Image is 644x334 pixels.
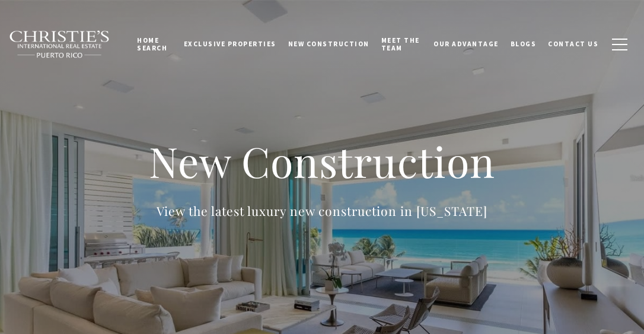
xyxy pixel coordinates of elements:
span: Blogs [511,40,537,48]
span: Our Advantage [433,40,499,48]
a: Home Search [131,26,178,63]
a: Blogs [505,29,543,59]
a: New Construction [282,29,375,59]
span: New Construction [288,40,369,48]
a: Exclusive Properties [178,29,282,59]
p: View the latest luxury new construction in [US_STATE] [85,201,559,221]
a: Our Advantage [428,29,505,59]
img: Christie's International Real Estate black text logo [9,30,110,59]
a: Meet the Team [375,26,428,63]
span: Contact Us [548,40,598,48]
h1: New Construction [85,135,559,187]
span: Exclusive Properties [184,40,276,48]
